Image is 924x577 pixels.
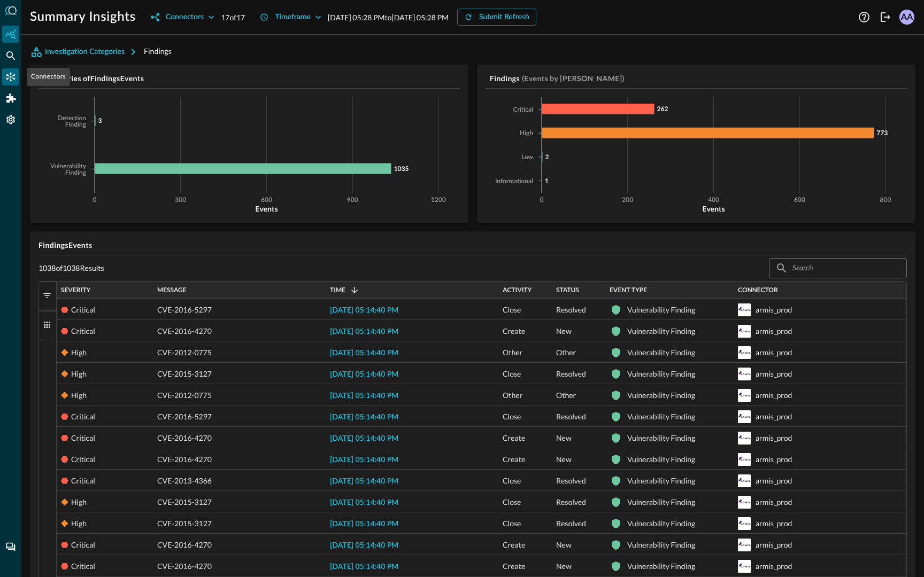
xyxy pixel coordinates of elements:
div: armis_prod [756,427,792,449]
tspan: 0 [540,197,544,204]
div: armis_prod [756,342,792,363]
div: High [71,513,87,534]
span: [DATE] 05:14:40 PM [330,435,398,442]
span: Close [503,513,521,534]
span: Close [503,363,521,385]
tspan: Detection [58,115,86,122]
h5: Categories of Findings Events [43,73,460,84]
tspan: 3 [98,116,102,124]
div: armis_prod [756,321,792,342]
span: [DATE] 05:14:40 PM [330,456,398,464]
svg: Armis Centrix [738,496,751,509]
tspan: Critical [513,107,533,113]
div: Connectors [27,68,70,86]
span: CVE-2015-3127 [157,363,212,385]
div: Vulnerability Finding [627,321,695,342]
tspan: 1035 [394,165,409,173]
span: Resolved [556,492,586,513]
tspan: 600 [794,197,805,204]
span: Message [157,286,187,294]
h5: Findings Events [38,240,907,251]
div: Federated Search [2,47,19,64]
button: Connectors [144,9,221,26]
tspan: Finding [65,122,87,128]
svg: Armis Centrix [738,368,751,380]
svg: Armis Centrix [738,410,751,423]
p: 17 of 17 [221,12,245,23]
svg: Armis Centrix [738,325,751,338]
div: Critical [71,321,95,342]
div: Critical [71,449,95,470]
div: Vulnerability Finding [627,513,695,534]
tspan: 900 [347,197,358,204]
div: armis_prod [756,470,792,492]
tspan: 200 [622,197,633,204]
div: Critical [71,534,95,556]
button: Help [856,9,873,26]
div: armis_prod [756,556,792,577]
div: Vulnerability Finding [627,534,695,556]
svg: Armis Centrix [738,389,751,402]
span: Create [503,534,525,556]
tspan: 0 [93,197,97,204]
h5: Findings [490,73,520,84]
p: [DATE] 05:28 PM to [DATE] 05:28 PM [328,12,449,23]
div: Submit Refresh [479,11,529,24]
tspan: Events [702,204,725,213]
div: High [71,342,87,363]
span: [DATE] 05:14:40 PM [330,499,398,506]
svg: Armis Centrix [738,517,751,530]
div: armis_prod [756,513,792,534]
button: Logout [877,9,894,26]
svg: Armis Centrix [738,539,751,551]
span: Other [556,385,576,406]
div: High [71,363,87,385]
svg: Armis Centrix [738,346,751,359]
div: armis_prod [756,406,792,427]
span: Other [503,385,522,406]
svg: Armis Centrix [738,432,751,445]
div: Addons [3,90,20,107]
span: [DATE] 05:14:40 PM [330,307,398,314]
span: CVE-2016-4270 [157,427,212,449]
div: Critical [71,299,95,321]
span: New [556,534,572,556]
svg: Armis Centrix [738,453,751,466]
span: Close [503,406,521,427]
tspan: Vulnerability [50,163,87,170]
button: Investigation Categories [30,43,144,60]
div: armis_prod [756,299,792,321]
div: armis_prod [756,449,792,470]
div: Chat [2,539,19,556]
span: Create [503,556,525,577]
tspan: 600 [261,197,272,204]
span: [DATE] 05:14:40 PM [330,371,398,378]
span: [DATE] 05:14:40 PM [330,563,398,571]
tspan: Informational [495,178,533,185]
span: Severity [61,286,90,294]
span: Connector [738,286,778,294]
div: High [71,385,87,406]
span: [DATE] 05:14:40 PM [330,328,398,336]
span: Other [556,342,576,363]
span: CVE-2016-5297 [157,406,212,427]
div: Connectors [2,68,19,85]
div: Vulnerability Finding [627,299,695,321]
span: CVE-2012-0775 [157,385,212,406]
tspan: Finding [65,170,87,176]
div: Connectors [166,11,204,24]
div: Vulnerability Finding [627,427,695,449]
div: AA [899,10,914,25]
svg: Armis Centrix [738,474,751,487]
div: Timeframe [275,11,311,24]
span: Create [503,321,525,342]
span: [DATE] 05:14:40 PM [330,478,398,485]
span: [DATE] 05:14:40 PM [330,349,398,357]
span: Status [556,286,579,294]
span: New [556,321,572,342]
svg: Armis Centrix [738,303,751,316]
h5: (Events by [PERSON_NAME]) [522,73,625,84]
div: armis_prod [756,363,792,385]
span: Resolved [556,299,586,321]
span: CVE-2012-0775 [157,342,212,363]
